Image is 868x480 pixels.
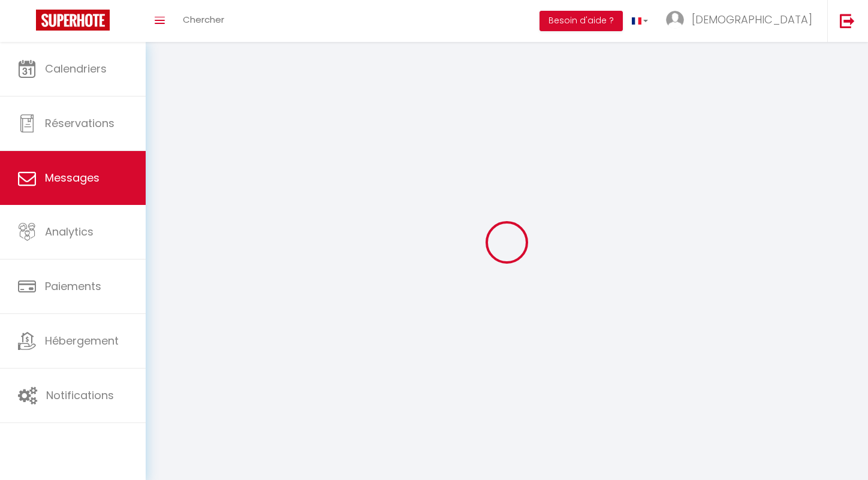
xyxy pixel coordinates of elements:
button: Besoin d'aide ? [540,11,623,31]
span: Notifications [46,388,114,403]
span: Chercher [183,13,224,26]
span: Analytics [45,224,94,239]
span: Messages [45,170,100,185]
img: ... [666,11,684,29]
span: [DEMOGRAPHIC_DATA] [692,12,812,27]
img: Super Booking [36,10,110,31]
span: Calendriers [45,61,107,76]
img: logout [840,13,855,28]
button: Ouvrir le widget de chat LiveChat [10,5,46,41]
span: Réservations [45,116,114,131]
span: Hébergement [45,333,119,348]
span: Paiements [45,279,101,294]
